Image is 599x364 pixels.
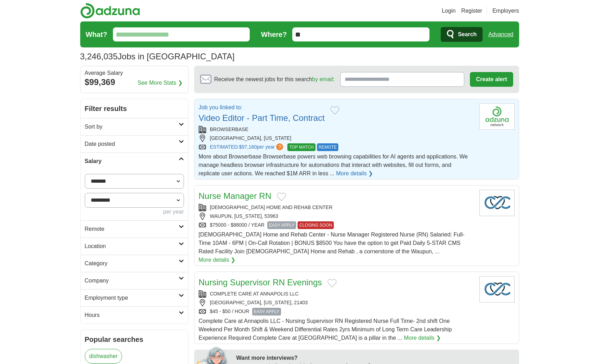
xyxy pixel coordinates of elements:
a: by email [312,76,333,82]
a: ESTIMATED:$97,160per year? [210,143,285,151]
span: CLOSING SOON [298,221,334,229]
a: More details ❯ [336,169,373,178]
h2: Hours [85,311,179,319]
a: Hours [81,306,188,324]
div: per year [85,208,184,216]
a: Date posted [81,135,188,152]
a: Employers [492,7,519,15]
label: Where? [261,29,287,40]
a: Remote [81,220,188,238]
div: [GEOGRAPHIC_DATA], [US_STATE] [199,135,474,142]
h2: Salary [85,157,179,165]
a: Sort by [81,118,188,135]
span: 3,246,035 [80,50,118,63]
h2: Filter results [81,99,188,118]
a: Login [442,7,455,15]
a: Employment type [81,289,188,306]
img: Adzuna logo [80,3,140,19]
img: Company logo [479,103,515,130]
button: Search [441,27,483,42]
div: [DEMOGRAPHIC_DATA] HOME AND REHAB CENTER [199,204,474,211]
div: Average Salary [85,70,184,76]
h2: Popular searches [85,334,184,345]
span: Search [458,27,477,41]
p: Job you linked to: [199,103,325,112]
a: Company [81,272,188,289]
div: BROWSERBASE [199,126,474,133]
span: $97,160 [239,144,257,150]
h2: Company [85,277,179,285]
div: $45 - $50 / HOUR [199,308,474,316]
button: Add to favorite jobs [327,279,337,287]
div: Want more interviews? [236,354,515,362]
h2: Sort by [85,123,179,131]
a: Advanced [488,27,513,41]
a: Salary [81,152,188,170]
span: ? [276,143,283,150]
h2: Date posted [85,140,179,148]
span: [DEMOGRAPHIC_DATA] Home and Rehab Center - Nurse Manager Registered Nurse (RN) Salaried: Full-Tim... [199,232,465,254]
img: Company logo [479,276,515,303]
a: Location [81,238,188,255]
h1: Jobs in [GEOGRAPHIC_DATA] [80,52,235,61]
label: What? [86,29,107,40]
span: EASY APPLY [267,221,296,229]
h2: Remote [85,225,179,233]
a: Category [81,255,188,272]
span: REMOTE [317,143,338,151]
a: dishwasher [85,349,122,364]
div: COMPLETE CARE AT ANNAPOLIS LLC [199,290,474,298]
a: Video Editor - Part Time, Contract [199,113,325,123]
div: $75000 - $88000 / YEAR [199,221,474,229]
div: WAUPUN, [US_STATE], 53963 [199,213,474,220]
div: $99,369 [85,76,184,89]
a: More details ❯ [404,334,441,342]
a: Nurse Manager RN [199,191,272,201]
h2: Category [85,259,179,268]
span: TOP MATCH [287,143,315,151]
div: [GEOGRAPHIC_DATA], [US_STATE], 21403 [199,299,474,306]
button: Create alert [470,72,513,87]
span: EASY APPLY [252,308,281,316]
span: Receive the newest jobs for this search : [214,75,334,84]
button: Add to favorite jobs [277,193,286,201]
span: More about Browserbase Browserbase powers web browsing capabilities for AI agents and application... [199,154,468,176]
h2: Employment type [85,294,179,302]
a: Register [461,7,482,15]
h2: Location [85,242,179,251]
a: More details ❯ [199,256,236,264]
a: Nursing Supervisor RN Evenings [199,278,322,287]
span: Complete Care at Annapolis LLC - Nursing Supervisor RN Registered Nurse Full Time- 2nd shift One ... [199,318,452,341]
button: Add to favorite jobs [330,106,339,115]
a: See More Stats ❯ [138,79,183,87]
img: Company logo [479,190,515,216]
